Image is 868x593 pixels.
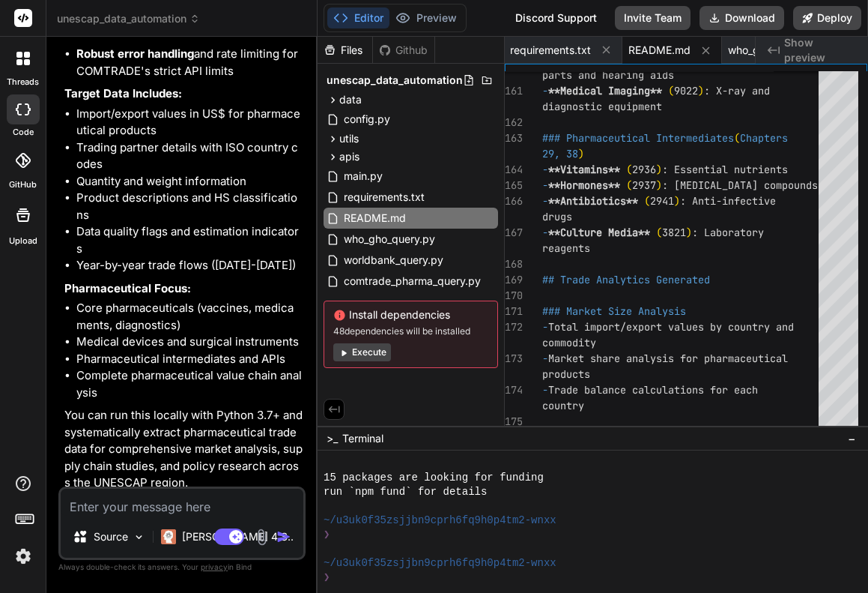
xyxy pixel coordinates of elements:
span: : Anti-infective [680,194,776,208]
span: : [MEDICAL_DATA] compounds [662,178,818,192]
li: Quantity and weight information [76,173,303,190]
span: Terminal [342,431,383,446]
span: comtrade_pharma_query.py [342,272,482,290]
div: 173 [505,351,523,367]
div: 164 [505,162,523,178]
strong: Pharmaceutical Focus: [64,281,191,295]
span: ) [698,84,704,97]
span: Trade balance calculations for each [548,383,758,397]
button: − [845,427,859,451]
span: privacy [201,562,228,571]
span: >_ [327,431,338,446]
label: code [13,126,34,139]
li: Trading partner details with ISO country codes [76,139,303,173]
li: Core pharmaceuticals (vaccines, medicaments, diagnostics) [76,300,303,334]
span: - [542,84,548,97]
span: Total import/export values by country and [548,320,794,334]
span: ) [686,226,692,239]
span: ( [734,131,740,145]
strong: Target Data Includes: [64,86,182,100]
span: apis [339,149,359,164]
span: ## Trade Analytics Generated [542,273,710,286]
div: 174 [505,382,523,398]
span: ~/u3uk0f35zsjjbn9cprh6fq9h0p4tm2-wnxx [324,556,556,571]
button: Download [699,6,784,30]
span: unescap_data_automation [57,11,200,26]
button: Preview [389,7,463,28]
span: README.md [342,209,407,227]
span: utils [339,131,359,146]
span: Show preview [784,35,856,65]
span: worldbank_query.py [342,251,445,269]
span: : X-ray and [704,84,770,97]
span: who_gho_query.py [728,43,819,58]
span: 2941 [650,194,674,208]
span: 48 dependencies will be installed [333,325,488,337]
li: Year-by-year trade flows ([DATE]-[DATE]) [76,257,303,274]
li: Import/export values in US$ for pharmaceutical products [76,106,303,139]
div: Github [373,43,434,58]
div: 167 [505,225,523,241]
span: : Essential nutrients [662,163,788,176]
span: config.py [342,110,392,128]
div: 166 [505,193,523,209]
span: ### Market Size Analysis [542,304,686,318]
span: - [542,352,548,365]
div: 161 [505,83,523,99]
span: 15 packages are looking for funding [324,471,544,485]
span: ❯ [324,528,330,542]
span: unescap_data_automation [327,73,463,88]
img: settings [10,544,36,569]
span: ) [656,163,662,176]
span: main.py [342,167,384,185]
span: − [848,431,856,446]
img: Claude 4 Sonnet [161,529,176,544]
div: 171 [505,304,523,319]
span: ### Pharmaceutical Intermediates [542,131,734,145]
label: Upload [9,235,37,247]
span: who_gho_query.py [342,230,437,248]
div: 175 [505,414,523,430]
span: ) [656,178,662,192]
strong: Robust error handling [76,46,194,61]
p: Always double-check its answers. Your in Bind [58,560,306,574]
div: Files [318,43,372,58]
span: ( [626,178,632,192]
span: Chapters [740,131,788,145]
span: Install dependencies [333,307,488,322]
div: 163 [505,130,523,146]
li: Complete pharmaceutical value chain analysis [76,367,303,401]
li: Medical devices and surgical instruments [76,334,303,351]
span: ) [674,194,680,208]
span: ( [644,194,650,208]
span: requirements.txt [342,188,426,206]
span: 9022 [674,84,698,97]
span: ( [668,84,674,97]
span: 29, 38 [542,147,578,160]
span: 3821 [662,226,686,239]
p: [PERSON_NAME] 4 S.. [182,529,294,544]
span: README.md [628,43,691,58]
p: You can run this locally with Python 3.7+ and systematically extract pharmaceutical trade data fo... [64,407,303,492]
img: Pick Models [133,531,145,544]
div: 172 [505,319,523,335]
img: icon [276,529,291,544]
button: Invite Team [615,6,691,30]
li: Product descriptions and HS classifications [76,190,303,223]
span: data [339,92,362,107]
li: Data quality flags and estimation indicators [76,223,303,257]
span: - [542,163,548,176]
button: Editor [327,7,389,28]
span: drugs [542,210,572,223]
button: Execute [333,343,391,361]
span: requirements.txt [510,43,591,58]
span: ( [626,163,632,176]
span: run `npm fund` for details [324,485,487,499]
div: 169 [505,272,523,288]
span: - [542,320,548,334]
label: GitHub [9,178,37,191]
div: 165 [505,178,523,193]
label: threads [7,76,39,88]
span: ) [578,147,584,160]
span: - [542,226,548,239]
